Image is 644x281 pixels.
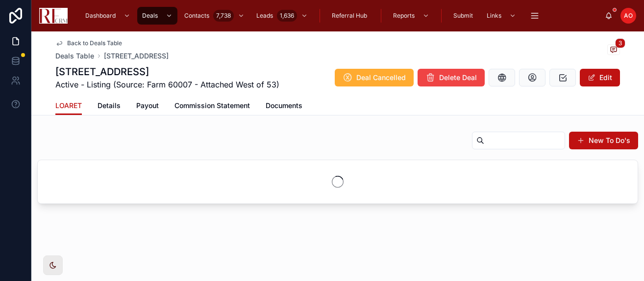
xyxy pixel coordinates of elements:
[418,69,485,86] button: Delete Deal
[39,8,68,24] img: App logo
[580,69,620,86] button: Edit
[67,39,122,47] span: Back to Deals Table
[332,12,367,20] span: Referral Hub
[439,73,477,83] span: Delete Deal
[453,12,473,20] span: Submit
[55,97,82,115] a: LOARET
[55,51,94,61] a: Deals Table
[174,101,250,111] span: Commission Statement
[277,10,297,22] div: 1,636
[266,101,302,111] span: Documents
[487,12,501,20] span: Links
[327,7,374,25] a: Referral Hub
[393,12,415,20] span: Reports
[98,101,121,111] span: Details
[136,101,159,111] span: Payout
[104,51,169,61] a: [STREET_ADDRESS]
[184,12,209,20] span: Contacts
[624,12,633,20] span: AO
[388,7,434,25] a: Reports
[335,69,414,86] button: Deal Cancelled
[174,97,250,116] a: Commission Statement
[142,12,158,20] span: Deals
[607,44,620,56] button: 3
[98,97,121,116] a: Details
[55,39,122,47] a: Back to Deals Table
[55,65,279,79] h1: [STREET_ADDRESS]
[448,7,480,25] a: Submit
[266,97,302,116] a: Documents
[482,7,521,25] a: Links
[75,5,605,27] div: scrollable content
[251,7,313,25] a: Leads1,636
[80,7,135,25] a: Dashboard
[356,73,406,83] span: Deal Cancelled
[55,101,82,111] span: LOARET
[136,97,159,116] a: Payout
[137,7,177,25] a: Deals
[55,79,279,90] span: Active - Listing (Source: Farm 60007 - Attached West of 53)
[179,7,249,25] a: Contacts7,738
[256,12,273,20] span: Leads
[85,12,116,20] span: Dashboard
[213,10,234,22] div: 7,738
[615,38,625,48] span: 3
[569,132,638,149] button: New To Do's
